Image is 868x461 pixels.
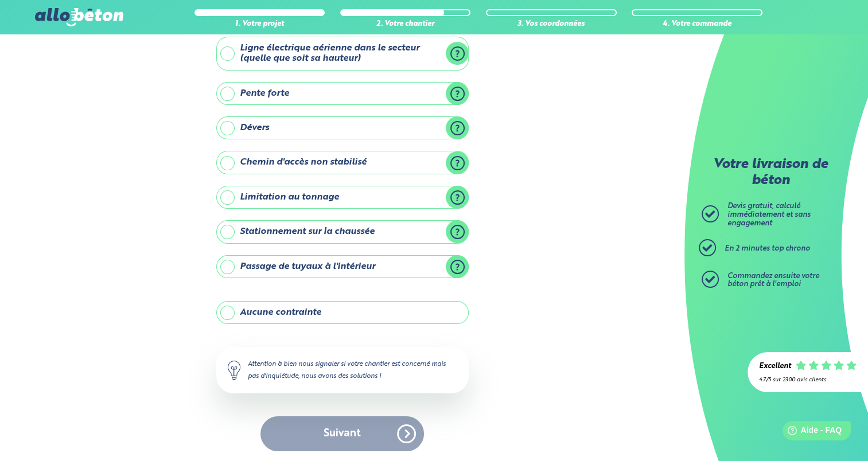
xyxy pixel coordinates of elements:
div: Attention à bien nous signaler si votre chantier est concerné mais pas d'inquiétude, nous avons d... [216,347,469,393]
label: Dévers [216,116,469,139]
div: 4. Votre commande [632,20,762,29]
div: 3. Vos coordonnées [486,20,617,29]
div: 2. Votre chantier [340,20,471,29]
iframe: Help widget launcher [766,416,855,448]
label: Chemin d'accès non stabilisé [216,151,469,174]
div: 1. Votre projet [194,20,325,29]
label: Ligne électrique aérienne dans le secteur (quelle que soit sa hauteur) [216,37,469,71]
label: Stationnement sur la chaussée [216,220,469,243]
label: Limitation au tonnage [216,186,469,209]
img: allobéton [35,8,123,26]
label: Pente forte [216,82,469,105]
label: Aucune contrainte [216,301,469,324]
label: Passage de tuyaux à l'intérieur [216,255,469,278]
